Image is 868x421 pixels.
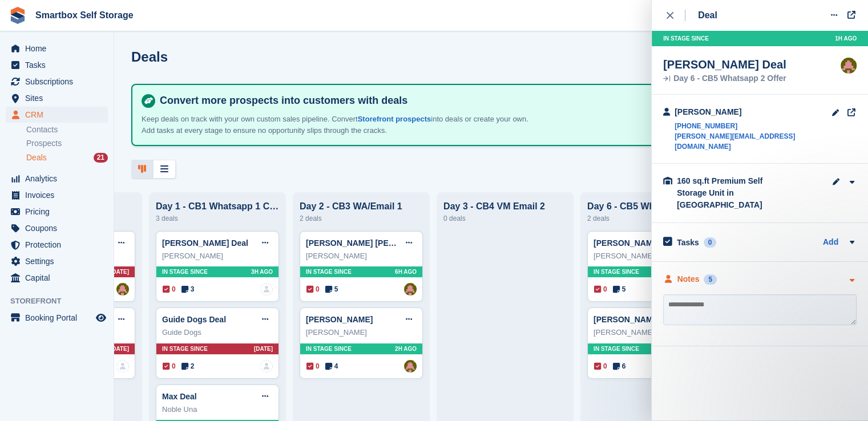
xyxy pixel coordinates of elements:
[163,284,176,294] span: 0
[25,253,94,269] span: Settings
[677,237,699,248] h2: Tasks
[704,274,717,285] div: 5
[26,137,108,149] a: Prospects
[131,49,168,64] h1: Deals
[116,283,129,295] a: Alex Selenitsas
[6,187,108,203] a: menu
[594,238,680,248] a: [PERSON_NAME] Deal
[823,236,838,249] a: Add
[675,131,831,152] a: [PERSON_NAME][EMAIL_ADDRESS][DOMAIN_NAME]
[181,361,195,371] span: 2
[300,212,423,225] div: 2 deals
[251,268,273,276] span: 3H AGO
[663,58,786,71] div: [PERSON_NAME] Deal
[306,250,417,262] div: [PERSON_NAME]
[594,345,639,353] span: In stage since
[306,268,352,276] span: In stage since
[162,392,197,401] a: Max Deal
[260,360,273,373] a: deal-assignee-blank
[6,270,108,286] a: menu
[25,220,94,236] span: Coupons
[162,327,273,338] div: Guide Dogs
[594,327,704,338] div: [PERSON_NAME]
[443,212,567,225] div: 0 deals
[594,268,639,276] span: In stage since
[110,345,129,353] span: [DATE]
[613,361,626,371] span: 6
[6,90,108,106] a: menu
[26,138,62,149] span: Prospects
[25,90,94,106] span: Sites
[677,175,791,211] div: 160 sq.ft Premium Self Storage Unit in [GEOGRAPHIC_DATA]
[404,360,417,373] a: Alex Selenitsas
[306,315,373,324] a: [PERSON_NAME]
[613,284,626,294] span: 5
[675,121,831,131] a: [PHONE_NUMBER]
[663,34,709,43] span: In stage since
[254,345,273,353] span: [DATE]
[156,212,279,225] div: 3 deals
[94,153,108,163] div: 21
[404,283,417,295] a: Alex Selenitsas
[594,361,607,371] span: 0
[163,361,176,371] span: 0
[6,107,108,123] a: menu
[325,361,338,371] span: 4
[156,201,279,212] div: Day 1 - CB1 Whatsapp 1 CB2
[6,310,108,326] a: menu
[675,106,831,118] div: [PERSON_NAME]
[6,253,108,269] a: menu
[94,311,108,325] a: Preview store
[835,34,857,43] span: 1H AGO
[306,238,442,248] a: [PERSON_NAME] [PERSON_NAME]
[116,360,129,373] img: deal-assignee-blank
[25,270,94,286] span: Capital
[594,250,704,262] div: [PERSON_NAME]
[10,295,114,307] span: Storefront
[587,212,710,225] div: 2 deals
[6,57,108,73] a: menu
[260,283,273,295] a: deal-assignee-blank
[162,404,273,415] div: Noble Una
[31,6,138,25] a: Smartbox Self Storage
[6,220,108,236] a: menu
[9,7,26,24] img: stora-icon-8386f47178a22dfd0bd8f6a31ec36ba5ce8667c1dd55bd0f319d3a0aa187defe.svg
[25,57,94,73] span: Tasks
[6,171,108,187] a: menu
[25,171,94,187] span: Analytics
[181,284,195,294] span: 3
[698,9,717,22] div: Deal
[677,273,700,285] div: Notes
[162,315,226,324] a: Guide Dogs Deal
[443,201,567,212] div: Day 3 - CB4 VM Email 2
[306,361,320,371] span: 0
[26,152,47,163] span: Deals
[841,58,857,74] img: Alex Selenitsas
[587,201,710,212] div: Day 6 - CB5 Whatsapp 2 Offer
[110,268,129,276] span: [DATE]
[162,238,248,248] a: [PERSON_NAME] Deal
[25,237,94,253] span: Protection
[594,315,680,324] a: [PERSON_NAME] Deal
[25,74,94,90] span: Subscriptions
[663,75,786,83] div: Day 6 - CB5 Whatsapp 2 Offer
[704,237,717,248] div: 0
[594,284,607,294] span: 0
[25,41,94,56] span: Home
[25,187,94,203] span: Invoices
[25,310,94,326] span: Booking Portal
[306,284,320,294] span: 0
[6,237,108,253] a: menu
[155,94,841,107] h4: Convert more prospects into customers with deals
[395,268,417,276] span: 6H AGO
[6,41,108,56] a: menu
[395,345,417,353] span: 2H AGO
[25,107,94,123] span: CRM
[6,74,108,90] a: menu
[25,204,94,220] span: Pricing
